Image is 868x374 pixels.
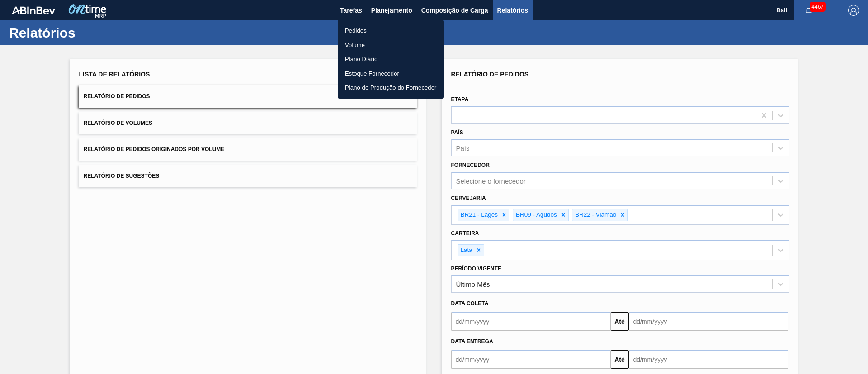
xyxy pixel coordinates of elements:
[338,24,444,38] a: Pedidos
[338,52,444,66] a: Plano Diário
[338,38,444,52] a: Volume
[338,66,444,81] a: Estoque Fornecedor
[338,80,444,95] a: Plano de Produção do Fornecedor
